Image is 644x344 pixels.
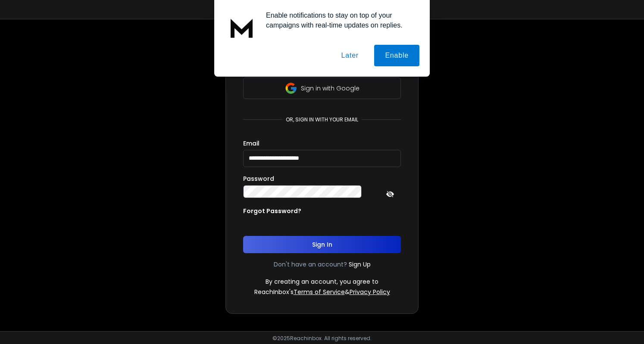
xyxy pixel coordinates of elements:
a: Terms of Service [294,288,345,296]
label: Email [243,140,259,146]
label: Password [243,176,274,182]
p: ReachInbox's & [254,288,390,296]
a: Sign Up [349,260,371,269]
button: Enable [374,45,419,66]
p: By creating an account, you agree to [266,277,378,286]
div: Enable notifications to stay on top of your campaigns with real-time updates on replies. [259,10,419,30]
p: Forgot Password? [243,207,301,215]
img: notification icon [225,10,259,45]
p: Sign in with Google [301,84,360,93]
button: Later [330,45,369,66]
p: or, sign in with your email [282,116,362,123]
button: Sign in with Google [243,77,401,99]
p: © 2025 Reachinbox. All rights reserved. [272,335,372,342]
button: Sign In [243,236,401,253]
a: Privacy Policy [350,288,390,296]
p: Don't have an account? [274,260,347,269]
